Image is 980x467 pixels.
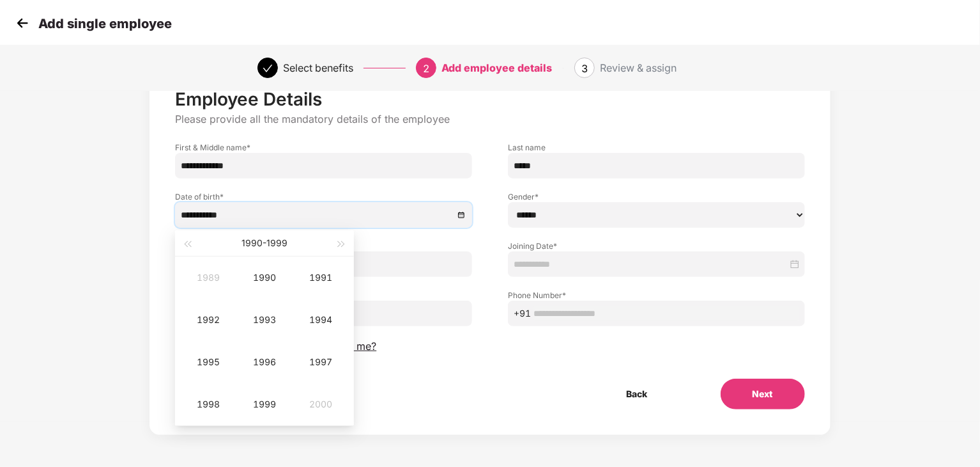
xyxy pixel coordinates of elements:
[508,290,805,301] label: Phone Number
[236,257,293,299] td: 1990
[189,270,227,285] div: 1989
[245,270,284,285] div: 1990
[189,354,227,370] div: 1995
[514,306,531,321] span: +91
[189,397,227,412] div: 1998
[180,299,236,341] td: 1992
[245,312,284,328] div: 1993
[245,354,284,370] div: 1996
[236,299,293,341] td: 1993
[423,62,429,75] span: 2
[180,257,236,299] td: 1989
[508,241,805,251] label: Joining Date
[581,62,588,75] span: 3
[293,257,349,299] td: 1991
[302,312,340,328] div: 1994
[508,142,805,153] label: Last name
[236,383,293,425] td: 1999
[175,88,804,110] p: Employee Details
[38,16,172,31] p: Add single employee
[302,270,340,285] div: 1991
[175,191,472,202] label: Date of birth
[263,63,273,74] span: check
[245,397,284,412] div: 1999
[595,379,680,409] button: Back
[441,58,552,78] div: Add employee details
[241,230,287,256] button: 1990-1999
[189,312,227,328] div: 1992
[236,341,293,383] td: 1996
[180,341,236,383] td: 1995
[302,354,340,370] div: 1997
[175,113,804,126] p: Please provide all the mandatory details of the employee
[175,142,472,153] label: First & Middle name
[13,13,32,33] img: svg+xml;base64,PHN2ZyB4bWxucz0iaHR0cDovL3d3dy53My5vcmcvMjAwMC9zdmciIHdpZHRoPSIzMCIgaGVpZ2h0PSIzMC...
[180,383,236,425] td: 1998
[293,383,349,425] td: 2000
[293,341,349,383] td: 1997
[721,379,805,409] button: Next
[508,191,805,202] label: Gender
[283,58,353,78] div: Select benefits
[302,397,340,412] div: 2000
[600,58,677,78] div: Review & assign
[293,299,349,341] td: 1994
